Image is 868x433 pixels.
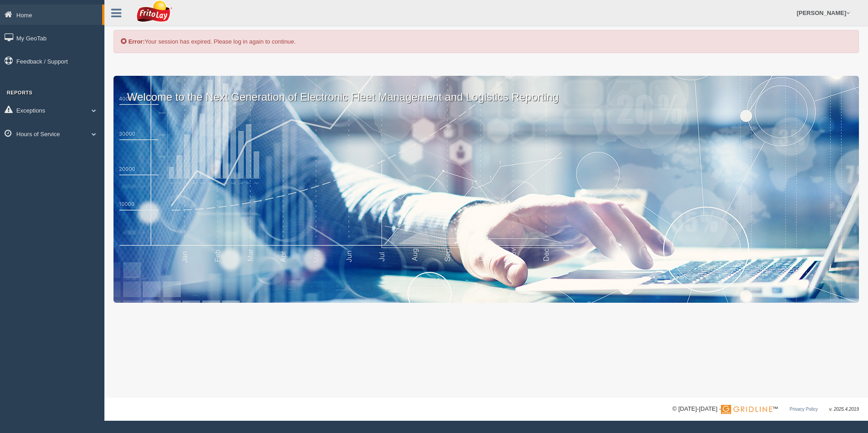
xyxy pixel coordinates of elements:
div: © [DATE]-[DATE] - ™ [672,404,859,414]
p: Welcome to the Next Generation of Electronic Fleet Management and Logistics Reporting [113,76,859,105]
a: Privacy Policy [789,407,818,412]
span: v. 2025.4.2019 [829,407,859,412]
img: Gridline [721,405,772,414]
div: Your session has expired. Please log in again to continue. [113,30,859,53]
b: Error: [128,38,145,45]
